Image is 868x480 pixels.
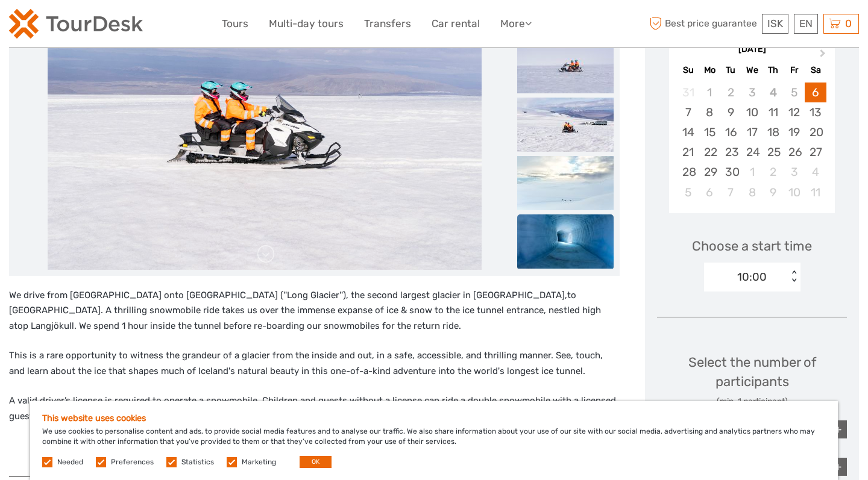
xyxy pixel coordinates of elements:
[805,102,826,122] div: Choose Saturday, September 13th, 2025
[805,83,826,102] div: Choose Saturday, September 6th, 2025
[678,142,699,162] div: Choose Sunday, September 21st, 2025
[741,182,763,202] div: Choose Wednesday, October 8th, 2025
[678,62,699,78] div: Su
[741,142,763,162] div: Choose Wednesday, September 24th, 2025
[517,156,614,210] img: 08cc46bd01ab419c93aa8472af471648_slider_thumbnail.jpeg
[222,15,248,33] a: Tours
[699,182,720,202] div: Choose Monday, October 6th, 2025
[181,457,214,467] label: Statistics
[42,413,826,423] h5: This website uses cookies
[763,62,784,78] div: Th
[699,102,720,122] div: Choose Monday, September 8th, 2025
[699,62,720,78] div: Mo
[741,83,763,102] div: Not available Wednesday, September 3rd, 2025
[242,457,276,467] label: Marketing
[9,9,143,39] img: 120-15d4194f-c635-41b9-a512-a3cb382bfb57_logo_small.png
[657,396,847,408] div: (min. 1 participant)
[30,401,838,480] div: We use cookies to personalise content and ads, to provide social media features and to analyse ou...
[678,182,699,202] div: Choose Sunday, October 5th, 2025
[805,162,826,182] div: Choose Saturday, October 4th, 2025
[805,182,826,202] div: Choose Saturday, October 11th, 2025
[9,288,620,334] p: We drive from [GEOGRAPHIC_DATA] onto [GEOGRAPHIC_DATA] (''Long Glacier''), the second largest gla...
[741,102,763,122] div: Choose Wednesday, September 10th, 2025
[669,43,835,56] div: [DATE]
[720,102,741,122] div: Choose Tuesday, September 9th, 2025
[784,122,805,142] div: Choose Friday, September 19th, 2025
[784,62,805,78] div: Fr
[720,142,741,162] div: Choose Tuesday, September 23rd, 2025
[763,102,784,122] div: Choose Thursday, September 11th, 2025
[741,162,763,182] div: Choose Wednesday, October 1st, 2025
[794,14,818,34] div: EN
[678,102,699,122] div: Choose Sunday, September 7th, 2025
[720,182,741,202] div: Choose Tuesday, October 7th, 2025
[814,46,834,66] button: Next Month
[500,15,532,33] a: More
[692,237,812,255] span: Choose a start time
[111,457,154,467] label: Preferences
[784,83,805,102] div: Not available Friday, September 5th, 2025
[657,353,847,408] div: Select the number of participants
[829,420,847,438] div: +
[805,142,826,162] div: Choose Saturday, September 27th, 2025
[763,142,784,162] div: Choose Thursday, September 25th, 2025
[517,214,614,269] img: 5aaf04bdc7b944c59ed4df7800d500be_slider_thumbnail.jpeg
[678,162,699,182] div: Choose Sunday, September 28th, 2025
[763,162,784,182] div: Choose Thursday, October 2nd, 2025
[699,83,720,102] div: Not available Monday, September 1st, 2025
[673,83,831,202] div: month 2025-09
[788,270,799,283] div: < >
[720,162,741,182] div: Choose Tuesday, September 30th, 2025
[741,62,763,78] div: We
[699,162,720,182] div: Choose Monday, September 29th, 2025
[767,17,783,30] span: ISK
[517,98,614,152] img: e2c57f241c0346fc93ceaf3ab33d6967_slider_thumbnail.jpeg
[720,62,741,78] div: Tu
[269,15,344,33] a: Multi-day tours
[784,142,805,162] div: Choose Friday, September 26th, 2025
[843,17,854,30] span: 0
[678,83,699,102] div: Not available Sunday, August 31st, 2025
[784,182,805,202] div: Choose Friday, October 10th, 2025
[720,122,741,142] div: Choose Tuesday, September 16th, 2025
[737,269,767,285] div: 10:00
[678,122,699,142] div: Choose Sunday, September 14th, 2025
[829,458,847,476] div: +
[763,122,784,142] div: Choose Thursday, September 18th, 2025
[741,122,763,142] div: Choose Wednesday, September 17th, 2025
[699,122,720,142] div: Choose Monday, September 15th, 2025
[805,62,826,78] div: Sa
[300,456,332,468] button: OK
[720,83,741,102] div: Not available Tuesday, September 2nd, 2025
[763,182,784,202] div: Choose Thursday, October 9th, 2025
[647,14,759,34] span: Best price guarantee
[784,162,805,182] div: Choose Friday, October 3rd, 2025
[805,122,826,142] div: Choose Saturday, September 20th, 2025
[364,15,411,33] a: Transfers
[432,15,480,33] a: Car rental
[784,102,805,122] div: Choose Friday, September 12th, 2025
[9,348,620,379] p: This is a rare opportunity to witness the grandeur of a glacier from the inside and out, in a saf...
[9,393,620,424] p: A valid driver’s license is required to operate a snowmobile. Children and guests without a licen...
[517,39,614,93] img: 2978fa33b5444dd4bb2fac87bbd89328_slider_thumbnail.jpeg
[57,457,83,467] label: Needed
[699,142,720,162] div: Choose Monday, September 22nd, 2025
[763,83,784,102] div: Not available Thursday, September 4th, 2025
